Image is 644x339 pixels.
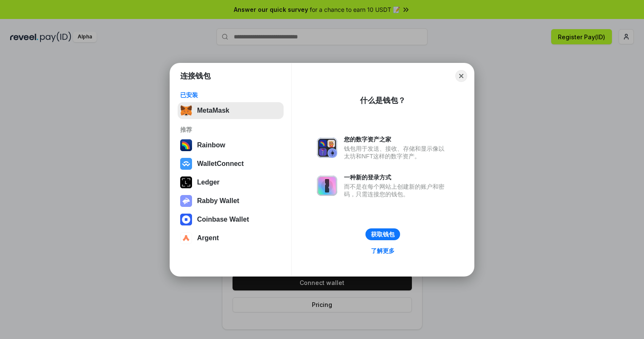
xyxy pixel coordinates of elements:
img: svg+xml,%3Csvg%20xmlns%3D%22http%3A%2F%2Fwww.w3.org%2F2000%2Fsvg%22%20fill%3D%22none%22%20viewBox... [317,176,337,196]
div: 而不是在每个网站上创建新的账户和密码，只需连接您的钱包。 [344,183,449,198]
img: svg+xml,%3Csvg%20width%3D%2228%22%20height%3D%2228%22%20viewBox%3D%220%200%2028%2028%22%20fill%3D... [180,214,192,225]
button: Rabby Wallet [178,193,284,209]
img: svg+xml,%3Csvg%20width%3D%22120%22%20height%3D%22120%22%20viewBox%3D%220%200%20120%20120%22%20fil... [180,139,192,151]
div: Rabby Wallet [197,197,239,205]
div: Coinbase Wallet [197,216,249,223]
button: 获取钱包 [365,228,400,240]
button: WalletConnect [178,155,284,172]
div: 已安装 [180,91,281,99]
button: Rainbow [178,137,284,154]
button: MetaMask [178,102,284,119]
div: Ledger [197,179,219,186]
div: 钱包用于发送、接收、存储和显示像以太坊和NFT这样的数字资产。 [344,145,449,160]
button: Ledger [178,174,284,191]
button: Coinbase Wallet [178,211,284,228]
div: 获取钱包 [371,231,395,238]
div: Rainbow [197,141,225,149]
img: svg+xml,%3Csvg%20xmlns%3D%22http%3A%2F%2Fwww.w3.org%2F2000%2Fsvg%22%20fill%3D%22none%22%20viewBox... [180,195,192,207]
img: svg+xml,%3Csvg%20width%3D%2228%22%20height%3D%2228%22%20viewBox%3D%220%200%2028%2028%22%20fill%3D... [180,158,192,170]
div: Argent [197,234,219,242]
div: 什么是钱包？ [360,95,406,106]
img: svg+xml,%3Csvg%20width%3D%2228%22%20height%3D%2228%22%20viewBox%3D%220%200%2028%2028%22%20fill%3D... [180,232,192,244]
div: 了解更多 [371,247,395,255]
button: Close [455,70,467,82]
button: Argent [178,230,284,247]
img: svg+xml,%3Csvg%20xmlns%3D%22http%3A%2F%2Fwww.w3.org%2F2000%2Fsvg%22%20width%3D%2228%22%20height%3... [180,176,192,188]
img: svg+xml,%3Csvg%20xmlns%3D%22http%3A%2F%2Fwww.w3.org%2F2000%2Fsvg%22%20fill%3D%22none%22%20viewBox... [317,138,337,158]
div: 一种新的登录方式 [344,174,449,181]
div: 您的数字资产之家 [344,136,449,143]
div: MetaMask [197,107,229,114]
a: 了解更多 [366,245,400,256]
div: 推荐 [180,126,281,133]
div: WalletConnect [197,160,244,168]
h1: 连接钱包 [180,71,211,81]
img: svg+xml,%3Csvg%20fill%3D%22none%22%20height%3D%2233%22%20viewBox%3D%220%200%2035%2033%22%20width%... [180,105,192,117]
